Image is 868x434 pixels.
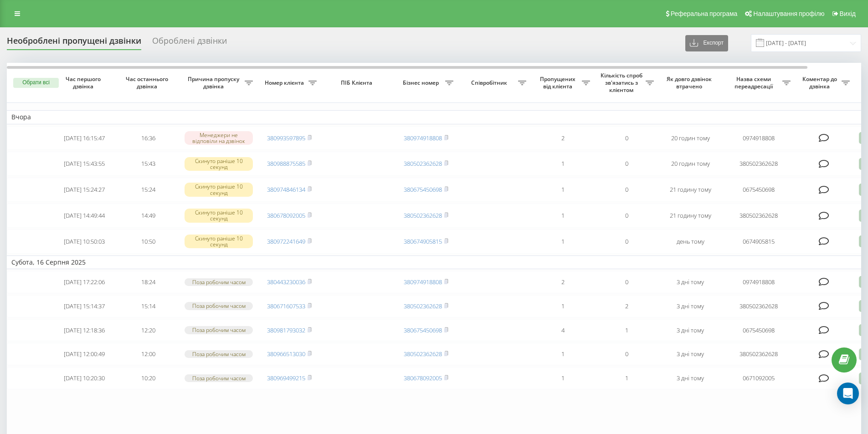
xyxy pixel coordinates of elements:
td: [DATE] 10:50:03 [52,230,116,254]
td: 3 дні тому [658,295,722,317]
div: Поза робочим часом [185,302,253,310]
span: Як довго дзвінок втрачено [666,76,715,90]
a: 380988875585 [267,159,305,168]
td: день тому [658,230,722,254]
a: 380675450698 [404,326,442,334]
td: 1 [531,295,595,317]
td: 21 годину тому [658,178,722,202]
a: 380974846134 [267,185,305,194]
div: Скинуто раніше 10 секунд [185,235,253,248]
span: Налаштування профілю [753,10,824,17]
td: 0 [595,152,658,176]
div: Скинуто раніше 10 секунд [185,183,253,196]
td: 1 [531,230,595,254]
span: ПІБ Клієнта [329,79,386,87]
td: 380502362628 [722,343,795,365]
a: 380502362628 [404,211,442,220]
div: Необроблені пропущені дзвінки [7,36,141,50]
a: 380678092005 [404,374,442,382]
div: Поза робочим часом [185,350,253,358]
td: 4 [531,319,595,342]
button: Експорт [685,35,728,51]
a: 380993597895 [267,134,305,142]
td: 1 [531,204,595,228]
td: 21 годину тому [658,204,722,228]
span: Назва схеми переадресації [727,76,782,90]
span: Кількість спроб зв'язатись з клієнтом [599,72,646,93]
td: 15:14 [116,295,180,317]
span: Бізнес номер [399,79,445,87]
a: 380678092005 [267,211,305,220]
div: Поза робочим часом [185,278,253,286]
td: 0 [595,204,658,228]
td: 0 [595,126,658,150]
td: [DATE] 14:49:44 [52,204,116,228]
td: 0 [595,230,658,254]
td: 380502362628 [722,295,795,317]
td: [DATE] 15:43:55 [52,152,116,176]
td: 16:36 [116,126,180,150]
td: [DATE] 12:18:36 [52,319,116,342]
td: 14:49 [116,204,180,228]
div: Оброблені дзвінки [152,36,227,50]
td: [DATE] 10:20:30 [52,367,116,389]
td: 0974918808 [722,271,795,293]
td: 0671092005 [722,367,795,389]
td: 0974918808 [722,126,795,150]
td: [DATE] 16:15:47 [52,126,116,150]
td: 18:24 [116,271,180,293]
div: Менеджери не відповіли на дзвінок [185,131,253,145]
span: Співробітник [462,79,518,87]
td: [DATE] 12:00:49 [52,343,116,365]
td: 10:50 [116,230,180,254]
a: 380674905815 [404,237,442,245]
a: 380981793032 [267,326,305,334]
td: 2 [531,126,595,150]
a: 380974918808 [404,134,442,142]
td: 3 дні тому [658,271,722,293]
td: [DATE] 15:14:37 [52,295,116,317]
td: [DATE] 15:24:27 [52,178,116,202]
td: 1 [531,178,595,202]
td: 3 дні тому [658,319,722,342]
td: 12:00 [116,343,180,365]
td: 1 [531,343,595,365]
td: 380502362628 [722,204,795,228]
span: Час останнього дзвінка [123,76,173,90]
td: 2 [595,295,658,317]
td: 380502362628 [722,152,795,176]
a: 380443230036 [267,278,305,286]
a: 380972241649 [267,237,305,245]
td: 20 годин тому [658,126,722,150]
td: 3 дні тому [658,343,722,365]
td: 3 дні тому [658,367,722,389]
td: 0675450698 [722,319,795,342]
div: Скинуто раніше 10 секунд [185,209,253,222]
td: [DATE] 17:22:06 [52,271,116,293]
span: Вихід [840,10,856,17]
span: Коментар до дзвінка [800,76,842,90]
td: 1 [595,367,658,389]
span: Номер клієнта [262,79,308,87]
td: 0 [595,343,658,365]
div: Поза робочим часом [185,326,253,334]
a: 380502362628 [404,302,442,310]
td: 1 [531,367,595,389]
td: 10:20 [116,367,180,389]
td: 0674905815 [722,230,795,254]
td: 15:24 [116,178,180,202]
span: Реферальна програма [671,10,738,17]
td: 12:20 [116,319,180,342]
td: 2 [531,271,595,293]
span: Причина пропуску дзвінка [185,76,245,90]
td: 15:43 [116,152,180,176]
a: 380969499215 [267,374,305,382]
a: 380974918808 [404,278,442,286]
a: 380502362628 [404,159,442,168]
div: Скинуто раніше 10 секунд [185,157,253,171]
td: 0675450698 [722,178,795,202]
td: 1 [595,319,658,342]
div: Поза робочим часом [185,374,253,382]
button: Обрати всі [13,78,59,88]
div: Open Intercom Messenger [837,383,859,404]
